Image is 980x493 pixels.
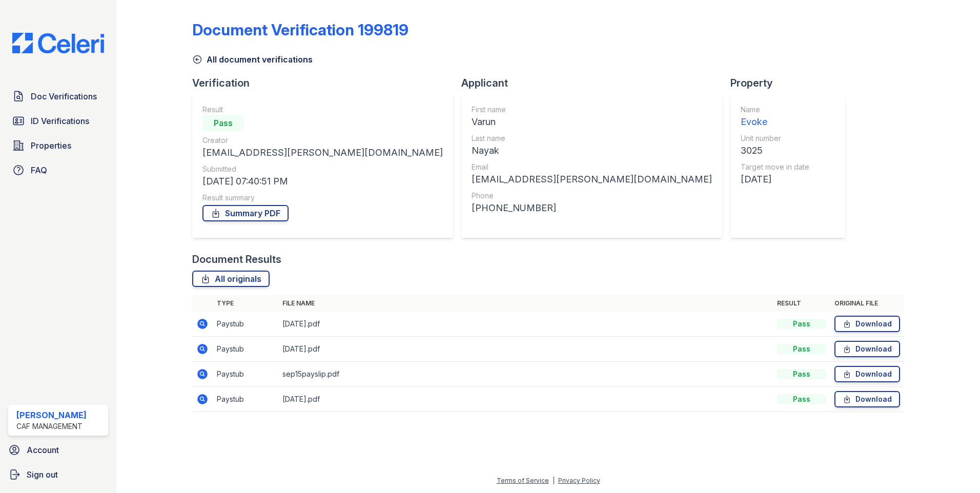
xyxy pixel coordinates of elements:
[741,105,809,129] a: Name Evoke
[278,387,773,412] td: [DATE].pdf
[192,53,313,66] a: All document verifications
[31,90,97,102] span: Doc Verifications
[472,162,712,172] div: Email
[834,391,900,407] a: Download
[8,111,108,131] a: ID Verifications
[777,344,826,354] div: Pass
[773,295,830,312] th: Result
[741,105,809,115] div: Name
[4,33,112,53] img: CE_Logo_Blue-a8612792a0a2168367f1c8372b55b34899dd931a85d93a1a3d3e32e68fde9ad4.png
[741,143,809,158] div: 3025
[834,366,900,382] a: Download
[31,115,89,127] span: ID Verifications
[213,295,278,312] th: Type
[16,421,87,432] div: CAF Management
[741,162,809,172] div: Target move in date
[472,115,712,129] div: Varun
[777,394,826,404] div: Pass
[472,191,712,201] div: Phone
[278,295,773,312] th: File name
[472,172,712,187] div: [EMAIL_ADDRESS][PERSON_NAME][DOMAIN_NAME]
[741,133,809,143] div: Unit number
[31,139,71,152] span: Properties
[202,135,443,146] div: Creator
[202,164,443,174] div: Submitted
[472,133,712,143] div: Last name
[4,464,112,485] a: Sign out
[472,143,712,158] div: Nayak
[16,409,87,421] div: [PERSON_NAME]
[777,369,826,379] div: Pass
[202,105,443,115] div: Result
[213,387,278,412] td: Paystub
[777,319,826,329] div: Pass
[278,362,773,387] td: sep15payslip.pdf
[213,337,278,362] td: Paystub
[202,115,243,131] div: Pass
[741,115,809,129] div: Evoke
[27,468,58,481] span: Sign out
[202,205,289,221] a: Summary PDF
[202,193,443,203] div: Result summary
[8,160,108,180] a: FAQ
[213,362,278,387] td: Paystub
[202,174,443,189] div: [DATE] 07:40:51 PM
[830,295,904,312] th: Original file
[730,76,853,90] div: Property
[27,444,59,456] span: Account
[278,337,773,362] td: [DATE].pdf
[558,477,600,484] a: Privacy Policy
[4,440,112,460] a: Account
[472,201,712,215] div: [PHONE_NUMBER]
[8,86,108,107] a: Doc Verifications
[461,76,730,90] div: Applicant
[213,312,278,337] td: Paystub
[553,477,555,484] div: |
[834,341,900,357] a: Download
[834,316,900,332] a: Download
[278,312,773,337] td: [DATE].pdf
[31,164,47,176] span: FAQ
[472,105,712,115] div: First name
[497,477,549,484] a: Terms of Service
[192,76,461,90] div: Verification
[192,20,409,39] div: Document Verification 199819
[192,252,281,266] div: Document Results
[8,135,108,156] a: Properties
[192,271,270,287] a: All originals
[741,172,809,187] div: [DATE]
[202,146,443,160] div: [EMAIL_ADDRESS][PERSON_NAME][DOMAIN_NAME]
